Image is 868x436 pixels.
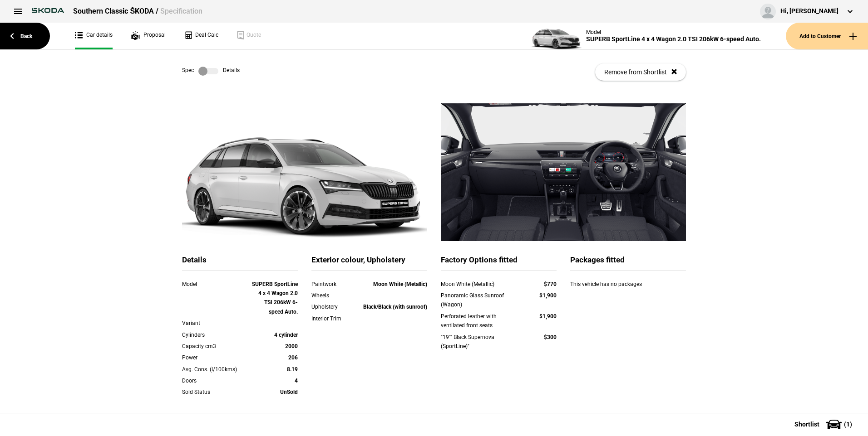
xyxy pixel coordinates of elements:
a: Car details [75,23,113,49]
div: Details [182,255,298,271]
div: Factory Options fitted [441,255,557,271]
strong: 4 [295,378,298,384]
div: Variant [182,319,252,328]
strong: Moon White (Metallic) [373,281,427,287]
span: Shortlist [794,421,819,427]
div: Perforated leather with ventilated front seats [441,312,522,330]
strong: $770 [544,281,557,287]
div: Hi, [PERSON_NAME] [780,7,838,16]
img: skoda.png [27,4,69,17]
a: Deal Calc [184,23,218,49]
div: Spec Details [182,67,240,76]
div: SUPERB SportLine 4 x 4 Wagon 2.0 TSI 206kW 6-speed Auto. [586,35,761,43]
button: Shortlist(1) [781,413,868,436]
div: Exterior colour, Upholstery [311,255,427,271]
div: Moon White (Metallic) [441,280,522,289]
strong: $1,900 [539,313,557,320]
strong: 8.19 [287,366,298,373]
div: Model [586,29,761,35]
div: Model [182,280,252,289]
div: Wheels [311,291,358,300]
button: Add to Customer [786,23,868,49]
strong: 4 cylinder [274,332,298,338]
strong: Black/Black (with sunroof) [363,304,427,310]
strong: $1,900 [539,292,557,299]
div: Southern Classic ŠKODA / [73,6,202,16]
div: Cylinders [182,330,252,339]
button: Remove from Shortlist [595,63,686,81]
strong: $300 [544,334,557,340]
div: Doors [182,376,252,385]
div: This vehicle has no packages [570,280,686,298]
a: Proposal [131,23,166,49]
strong: 2000 [285,343,298,349]
div: Power [182,353,252,362]
strong: SUPERB SportLine 4 x 4 Wagon 2.0 TSI 206kW 6-speed Auto. [252,281,298,315]
div: Avg. Cons. (l/100kms) [182,365,252,374]
span: Specification [160,7,202,15]
div: Paintwork [311,280,358,289]
strong: 206 [288,354,298,361]
span: ( 1 ) [844,421,852,427]
div: Packages fitted [570,255,686,271]
div: Sold Status [182,388,252,397]
div: Upholstery [311,302,358,311]
div: Interior Trim [311,314,358,323]
div: Panoramic Glass Sunroof (Wagon) [441,291,522,310]
div: "19"" Black Supernova (SportLine)" [441,333,522,351]
strong: UnSold [280,389,298,395]
div: Capacity cm3 [182,342,252,351]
